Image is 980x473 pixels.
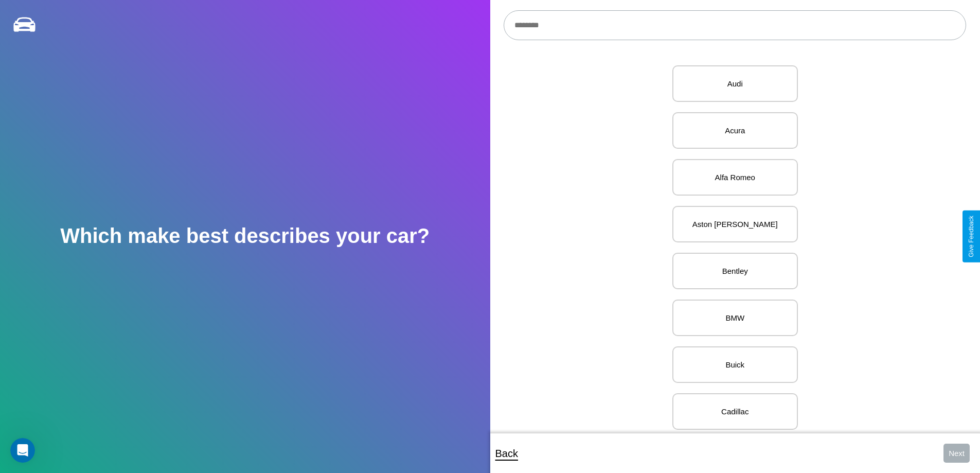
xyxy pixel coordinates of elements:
[968,216,975,257] div: Give Feedback
[684,264,787,278] p: Bentley
[495,444,518,463] p: Back
[943,444,970,463] button: Next
[684,311,787,325] p: BMW
[684,358,787,372] p: Buick
[684,405,787,418] p: Cadillac
[684,217,787,231] p: Aston [PERSON_NAME]
[684,77,787,91] p: Audi
[684,170,787,184] p: Alfa Romeo
[10,438,35,463] iframe: Intercom live chat
[60,224,430,248] h2: Which make best describes your car?
[684,124,787,137] p: Acura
